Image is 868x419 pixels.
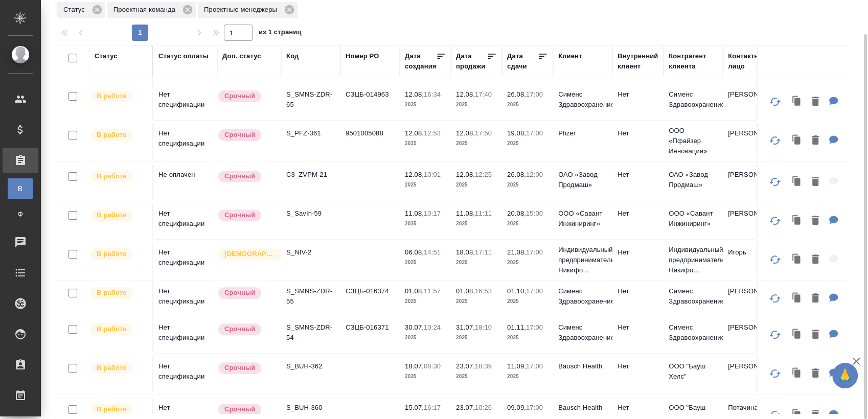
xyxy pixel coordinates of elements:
div: Выставляет ПМ после принятия заказа от КМа [89,403,147,416]
p: Нет [618,247,658,258]
p: Нет [618,403,658,413]
div: Статус [95,51,118,61]
button: Обновить [763,89,787,114]
p: 2025 [507,258,548,268]
p: 12.08, [405,129,424,137]
p: В работе [97,171,126,181]
p: Нет [618,361,658,371]
div: Выставляется автоматически, если на указанный объем услуг необходимо больше времени в стандартном... [217,170,276,183]
p: 06.08, [405,248,424,256]
button: Удалить [807,288,824,309]
p: 15.07, [405,404,424,411]
p: ООО «Пфайзер Инновации» [669,126,718,156]
td: Нет спецификации [153,281,217,317]
p: 2025 [456,180,497,190]
p: [DEMOGRAPHIC_DATA] [224,249,276,259]
button: Удалить [807,172,824,193]
p: S_NIV-2 [286,247,335,258]
p: 2025 [456,296,497,307]
p: 2025 [507,333,548,343]
td: 9501005088 [340,123,400,159]
p: 2025 [456,333,497,343]
p: 12.08, [405,171,424,178]
p: 11.08, [405,209,424,217]
span: Ф [13,209,28,219]
p: Bausch Health [558,361,607,371]
p: 17:11 [475,248,492,256]
button: Обновить [763,128,787,153]
td: [PERSON_NAME] [723,203,782,239]
p: 01.11, [507,323,526,331]
td: [PERSON_NAME] [723,281,782,317]
p: Проектная команда [113,5,179,15]
button: Обновить [763,208,787,233]
div: Дата создания [405,51,436,72]
div: Выставляет ПМ после принятия заказа от КМа [89,128,147,142]
p: 17:00 [526,287,543,295]
div: Выставляет ПМ после принятия заказа от КМа [89,247,147,261]
td: Не оплачен [153,165,217,200]
div: Выставляет ПМ после принятия заказа от КМа [89,286,147,300]
button: Удалить [807,324,824,345]
button: Клонировать [787,249,807,270]
p: В работе [97,288,126,298]
p: Срочный [224,130,255,140]
button: Обновить [763,247,787,272]
p: 2025 [456,219,497,229]
p: Срочный [224,91,255,101]
p: 12:25 [475,171,492,178]
p: Нет [618,170,658,180]
div: Выставляется автоматически, если на указанный объем услуг необходимо больше времени в стандартном... [217,403,276,416]
p: 2025 [456,138,497,149]
div: Выставляется автоматически, если на указанный объем услуг необходимо больше времени в стандартном... [217,286,276,300]
button: Удалить [807,249,824,270]
p: 18.07, [405,362,424,370]
button: Удалить [807,211,824,231]
p: 2025 [405,333,446,343]
div: Внутренний клиент [618,51,658,72]
p: В работе [97,249,126,259]
p: 23.07, [456,404,475,411]
div: Статус оплаты [158,51,209,61]
p: 31.07, [456,323,475,331]
p: 08:30 [424,362,441,370]
span: 🙏 [836,365,854,386]
button: Обновить [763,170,787,194]
div: Выставляется автоматически, если на указанный объем услуг необходимо больше времени в стандартном... [217,128,276,142]
button: Обновить [763,361,787,386]
button: Клонировать [787,130,807,151]
p: 17:00 [526,90,543,98]
div: Код [286,51,299,61]
div: Выставляется автоматически, если на указанный объем услуг необходимо больше времени в стандартном... [217,89,276,103]
p: ООО "Бауш Хелс" [669,361,718,382]
p: В работе [97,363,126,373]
p: 12.08, [456,171,475,178]
p: 18:10 [475,323,492,331]
p: 2025 [507,180,548,190]
p: Срочный [224,288,255,298]
p: 26.08, [507,171,526,178]
p: 10:17 [424,209,441,217]
div: Проектные менеджеры [198,2,298,18]
p: 2025 [507,296,548,307]
button: Обновить [763,322,787,347]
p: Bausch Health [558,403,607,413]
p: Проектные менеджеры [204,5,281,15]
p: 17:00 [526,248,543,256]
p: ОАО «Завод Продмаш» [558,170,607,190]
span: В [13,183,28,194]
div: Дата сдачи [507,51,538,72]
button: 🙏 [832,363,858,388]
p: 16:53 [475,287,492,295]
div: Номер PO [346,51,379,61]
p: 19.08, [507,129,526,137]
p: S_SMNS-ZDR-54 [286,322,335,343]
p: В работе [97,210,126,220]
p: Нет [618,286,658,296]
p: Pfizer [558,128,607,138]
a: Ф [8,204,33,224]
p: 2025 [405,100,446,110]
p: 21.08, [507,248,526,256]
p: 10:24 [424,323,441,331]
p: Статус [63,5,88,15]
